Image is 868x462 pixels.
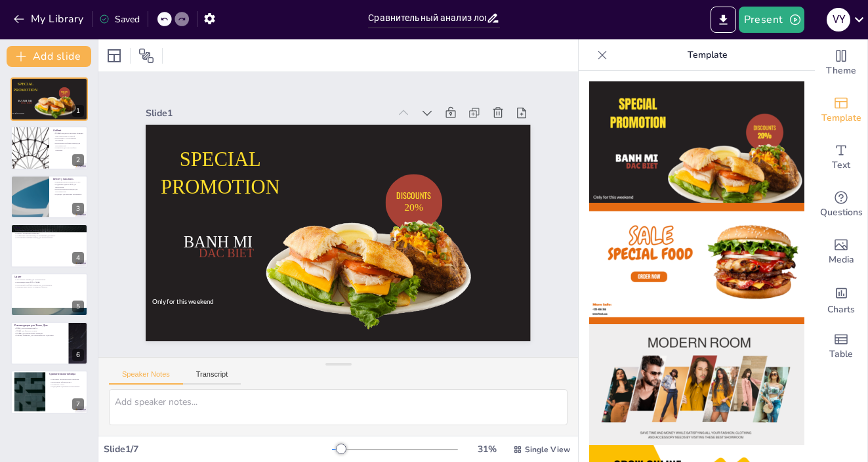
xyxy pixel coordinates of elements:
span: Only for this weekend [152,297,214,305]
span: Questions [820,205,863,220]
p: Кейсы с крупными клиентами. [14,232,84,235]
p: Мобильные приложения для управления доставкой. [14,234,84,237]
div: Change the overall theme [815,39,867,87]
div: 7 [10,370,88,413]
button: Present [739,7,804,33]
button: My Library [10,9,89,30]
div: 3 [72,203,84,215]
input: Insert title [368,9,486,28]
span: DAC BIET [21,102,32,104]
div: 4 [72,252,84,264]
p: Onfleet предлагает мощные функции для управления доставкой. [53,132,84,136]
p: Бесплатная демонстрация для пользователей. [53,188,84,192]
span: Media [829,253,854,267]
img: thumb-1.png [589,81,804,203]
span: SPECIAL PROMOTION [161,148,280,198]
p: Интеграция с 1С для бизнеса. [14,230,84,232]
div: 5 [10,273,88,316]
button: Transcript [183,370,241,385]
div: Add images, graphics, shapes or video [815,228,867,276]
p: Интеграции и функционал. [49,381,84,384]
div: 5 [72,301,84,312]
span: Table [829,347,853,362]
div: 2 [72,154,84,166]
div: Layout [104,45,125,66]
span: BANH MI [18,99,32,102]
div: 6 [10,322,88,365]
div: 6 [72,349,84,361]
p: Интеграции через API и Zapier. [14,281,84,283]
div: 7 [72,398,84,410]
div: Add text boxes [815,134,867,181]
p: Бесплатный пробный период для тестирования. [14,283,84,286]
span: SPECIAL PROMOTION [14,82,38,92]
img: thumb-2.png [589,203,804,324]
p: Рекомендации для Техно Дом [14,324,65,327]
p: Стоимость услуг. [49,383,84,386]
p: Delivery Solutions [53,177,84,181]
div: Add charts and graphs [815,276,867,323]
span: DISCOUNTS [397,190,432,201]
div: Slide 1 [146,107,389,119]
div: Saved [99,13,140,26]
p: Подходит для малого и среднего бизнеса. [14,285,84,288]
img: thumb-3.png [589,324,804,446]
span: DAC BIET [199,247,254,260]
p: Бесплатный пробный период для пользователей. [14,237,84,240]
p: Delivery Solutions для омниканальных сценариев. [14,335,65,337]
p: Onfleet [53,129,84,133]
div: Add ready made slides [815,87,867,134]
p: Ключевые характеристики платформ. [49,379,84,381]
span: Text [832,158,850,173]
p: Доступные тарифы для пользователей. [14,278,84,281]
p: Template [613,39,802,71]
p: Сравнительная таблица [49,373,84,377]
p: Подходящие сценарии использования. [49,386,84,388]
div: 1 [72,105,84,117]
p: Бесплатный пробный период для пользователей. [53,142,84,146]
div: V Y [827,8,850,31]
div: 2 [10,126,88,169]
span: BANH MI [184,233,253,251]
button: V Y [827,7,850,33]
span: Position [138,48,154,64]
div: 31 % [471,443,503,455]
p: Поддержка единого API для интеграции. [53,183,84,188]
p: Upper [14,275,84,279]
div: Slide 1 / 7 [104,443,332,455]
p: Relog [14,226,84,230]
button: Export to PowerPoint [711,7,736,33]
div: 4 [10,224,88,267]
span: Template [821,111,861,125]
p: Интеграции с популярными системами. [53,136,84,141]
p: Подходит для крупных ритейлеров. [53,193,84,196]
div: 3 [10,175,88,219]
div: Add a table [815,323,867,370]
span: Charts [827,303,855,317]
span: Theme [826,64,856,78]
p: Оптимален для масштабных операций. [53,146,84,151]
span: Single View [525,444,570,455]
div: Get real-time input from your audience [815,181,867,228]
p: Onfleet для масштабных операций. [14,332,65,335]
button: Speaker Notes [109,370,183,385]
div: 1 [10,77,88,121]
p: Upper для быстрого старта. [14,329,65,332]
p: Relog для пользователей 1С. [14,327,65,330]
button: Add slide [7,46,91,67]
span: Only for this weekend [12,112,24,114]
p: Индивидуальная стоимость услуг. [53,180,84,183]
